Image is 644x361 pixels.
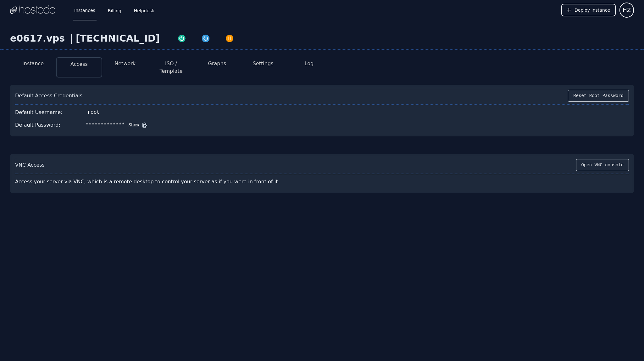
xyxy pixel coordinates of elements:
[225,34,234,43] img: Power Off
[561,4,616,16] button: Deploy Instance
[619,3,634,18] button: User menu
[177,34,186,43] img: Power On
[70,60,88,68] button: Access
[15,121,60,129] div: Default Password:
[623,6,631,14] span: HZ
[568,90,629,102] button: Reset Root Password
[194,33,218,43] button: Restart
[218,33,241,43] button: Power Off
[576,159,629,171] button: Open VNC console
[22,60,44,67] button: Instance
[153,60,189,75] button: ISO / Template
[15,92,82,100] div: Default Access Credentials
[15,161,45,169] div: VNC Access
[10,5,55,15] img: Logo
[15,109,63,116] div: Default Username:
[67,33,76,44] div: |
[125,122,139,128] button: Show
[208,60,226,67] button: Graphs
[201,34,210,43] img: Restart
[76,33,160,44] div: [TECHNICAL_ID]
[88,109,100,116] div: root
[10,33,67,44] div: e0617.vps
[305,60,314,67] button: Log
[114,60,136,67] button: Network
[15,175,297,188] div: Access your server via VNC, which is a remote desktop to control your server as if you were in fr...
[170,33,194,43] button: Power On
[575,7,610,13] span: Deploy Instance
[253,60,274,67] button: Settings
